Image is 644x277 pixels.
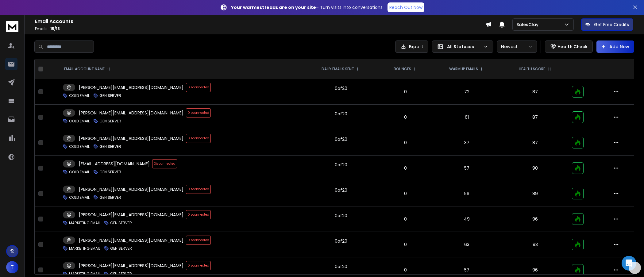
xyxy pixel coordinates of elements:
[335,187,347,193] div: 0 of 20
[383,267,428,273] p: 0
[395,40,428,53] button: Export
[388,2,424,12] a: Reach Out Now
[69,221,100,225] p: MARKETING EMAIL
[79,161,150,167] p: [EMAIL_ADDRESS][DOMAIN_NAME]
[69,144,90,149] p: COLD EMAIL
[335,162,347,168] div: 0 of 20
[35,18,485,25] h1: Email Accounts
[383,89,428,95] p: 0
[64,67,111,71] div: EMAIL ACCOUNT NAME
[383,190,428,197] p: 0
[231,4,383,10] p: – Turn visits into conversations
[502,156,569,181] td: 90
[186,210,211,219] span: Disconnected
[186,134,211,143] span: Disconnected
[516,21,541,28] p: SalesClay
[432,105,502,130] td: 61
[79,212,183,218] p: [PERSON_NAME][EMAIL_ADDRESS][DOMAIN_NAME]
[335,111,347,117] div: 0 of 20
[502,181,569,206] td: 89
[335,238,347,244] div: 0 of 20
[335,213,347,219] div: 0 of 20
[99,119,121,124] p: GEN SERVER
[447,44,481,50] p: All Statuses
[186,236,211,245] span: Disconnected
[69,93,90,98] p: COLD EMAIL
[432,206,502,232] td: 49
[389,4,422,10] p: Reach Out Now
[69,170,90,175] p: COLD EMAIL
[383,216,428,222] p: 0
[6,261,18,273] button: T
[622,256,636,271] div: Open Intercom Messenger
[502,79,569,105] td: 87
[502,130,569,156] td: 87
[99,170,121,175] p: GEN SERVER
[99,195,121,200] p: GEN SERVER
[6,21,18,32] img: logo
[35,26,485,31] p: Emails :
[502,232,569,257] td: 93
[322,67,354,71] p: DAILY EMAILS SENT
[69,271,100,276] p: MARKETING EMAIL
[545,40,593,53] button: Health Check
[69,195,90,200] p: COLD EMAIL
[69,119,90,124] p: COLD EMAIL
[186,261,211,270] span: Disconnected
[79,263,183,269] p: [PERSON_NAME][EMAIL_ADDRESS][DOMAIN_NAME]
[449,67,478,71] p: WARMUP EMAILS
[152,159,177,168] span: Disconnected
[335,264,347,270] div: 0 of 20
[432,232,502,257] td: 63
[432,130,502,156] td: 37
[519,67,545,71] p: HEALTH SCORE
[432,181,502,206] td: 56
[79,84,183,90] p: [PERSON_NAME][EMAIL_ADDRESS][DOMAIN_NAME]
[186,83,211,92] span: Disconnected
[383,114,428,120] p: 0
[69,246,100,251] p: MARKETING EMAIL
[596,40,634,53] button: Add New
[394,67,411,71] p: BOUNCES
[557,44,588,50] p: Health Check
[594,21,629,28] p: Get Free Credits
[79,135,183,141] p: [PERSON_NAME][EMAIL_ADDRESS][DOMAIN_NAME]
[383,165,428,171] p: 0
[383,140,428,146] p: 0
[502,105,569,130] td: 87
[99,93,121,98] p: GEN SERVER
[432,79,502,105] td: 72
[79,237,183,243] p: [PERSON_NAME][EMAIL_ADDRESS][DOMAIN_NAME]
[335,136,347,142] div: 0 of 20
[186,185,211,194] span: Disconnected
[432,156,502,181] td: 57
[335,85,347,91] div: 0 of 20
[99,144,121,149] p: GEN SERVER
[50,26,60,31] span: 15 / 15
[110,221,132,225] p: GEN SERVER
[79,186,183,192] p: [PERSON_NAME][EMAIL_ADDRESS][DOMAIN_NAME]
[110,271,132,276] p: GEN SERVER
[79,110,183,116] p: [PERSON_NAME][EMAIL_ADDRESS][DOMAIN_NAME]
[502,206,569,232] td: 96
[231,4,316,10] strong: Your warmest leads are on your site
[581,18,633,31] button: Get Free Credits
[383,241,428,248] p: 0
[110,246,132,251] p: GEN SERVER
[497,40,537,53] button: Newest
[186,108,211,117] span: Disconnected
